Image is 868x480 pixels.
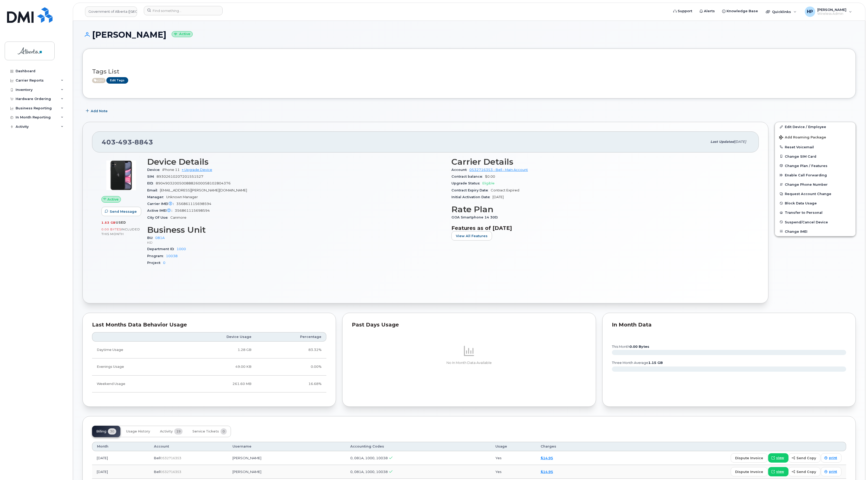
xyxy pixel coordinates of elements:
span: Bell [154,456,160,460]
span: Last updated [710,140,734,144]
span: print [829,469,837,474]
th: Username [228,442,346,451]
div: In Month Data [612,322,846,328]
text: this month [612,345,649,349]
span: Enable Call Forwarding [785,173,827,177]
span: 0532716353 [160,456,181,460]
button: dispute invoice [731,467,768,476]
span: 19 [174,428,183,435]
span: Contract Expired [491,188,519,192]
button: Request Account Change [775,189,856,198]
span: Program [147,254,166,258]
span: view [776,456,784,460]
span: SIM [147,175,157,178]
tr: Weekdays from 6:00pm to 8:00am [92,358,326,375]
span: Manager [147,195,166,199]
a: 1000 [177,247,186,251]
td: Weekend Usage [92,376,178,392]
h3: Rate Plan [451,205,749,214]
span: Carrier IMEI [147,202,176,206]
span: 356861115698594 [175,209,210,212]
span: Initial Activation Date [451,195,493,199]
td: [PERSON_NAME] [228,451,346,465]
td: 1.28 GB [178,342,256,358]
td: 261.60 MB [178,376,256,392]
a: 0 [163,261,165,265]
h3: Features as of [DATE] [451,225,749,231]
span: EID [147,181,156,185]
button: View All Features [451,231,492,241]
td: 83.32% [256,342,326,358]
button: dispute invoice [731,453,768,463]
th: Accounting Codes [346,442,491,451]
span: GOA Smartphone 14 30D [451,215,500,219]
button: Reset Voicemail [775,142,856,152]
td: [PERSON_NAME] [228,465,346,479]
span: Service Tickets [192,429,219,434]
text: three month average [612,361,663,365]
span: Active [92,78,106,83]
tspan: 0.00 Bytes [630,345,649,349]
button: Change IMEI [775,227,856,236]
span: 0.00 Bytes [101,228,121,231]
a: print [821,467,841,476]
span: dispute invoice [735,469,763,474]
span: Usage History [126,429,150,434]
span: 356861115698594 [176,202,211,206]
span: Email [147,188,160,192]
a: $14.95 [541,470,553,474]
div: Past Days Usage [352,322,586,328]
td: [DATE] [92,451,149,465]
span: Unknown Manager [166,195,198,199]
span: iPhone 11 [162,168,180,172]
span: dispute invoice [735,456,763,461]
span: Add Note [91,109,108,114]
span: send copy [796,469,816,474]
img: iPhone_11.jpg [106,160,137,191]
span: [DATE] [493,195,504,199]
span: Active IMEI [147,209,175,212]
span: view [776,469,784,474]
th: Device Usage [178,332,256,342]
button: Change SIM Card [775,152,856,161]
span: Suspend/Cancel Device [785,220,828,224]
a: 081A [155,236,165,240]
div: Last Months Data Behavior Usage [92,322,326,328]
span: Contract Expiry Date [451,188,491,192]
td: 16.68% [256,376,326,392]
tr: Friday from 6:00pm to Monday 8:00am [92,376,326,392]
a: + Upgrade Device [182,168,212,172]
button: Add Note [82,106,112,116]
span: 0, 081A, 1000, 10038 [350,456,388,460]
span: Department ID [147,247,177,251]
span: Account [451,168,469,172]
span: 89302610207201551527 [157,175,203,178]
h1: [PERSON_NAME] [82,30,856,39]
a: Edit Tags [106,77,128,84]
button: send copy [788,453,820,463]
th: Charges [536,442,589,451]
p: KID [147,240,445,245]
a: print [821,453,841,463]
a: 0532716353 - Bell - Main Account [469,168,528,172]
a: view [768,467,788,476]
span: used [116,221,126,224]
span: BU [147,236,155,240]
button: Add Roaming Package [775,132,856,142]
button: Change Plan / Features [775,161,856,170]
h3: Business Unit [147,225,445,235]
span: Active [107,197,119,202]
small: Active [172,31,193,37]
button: Suspend/Cancel Device [775,217,856,227]
td: 0.00% [256,358,326,375]
th: Account [149,442,228,451]
a: $14.95 [541,456,553,460]
span: Send Message [110,209,137,214]
span: Canmore [170,216,186,219]
th: Month [92,442,149,451]
h3: Device Details [147,157,445,166]
th: Usage [491,442,536,451]
td: Evenings Usage [92,358,178,375]
td: Yes [491,451,536,465]
h3: Tags List [92,68,846,75]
